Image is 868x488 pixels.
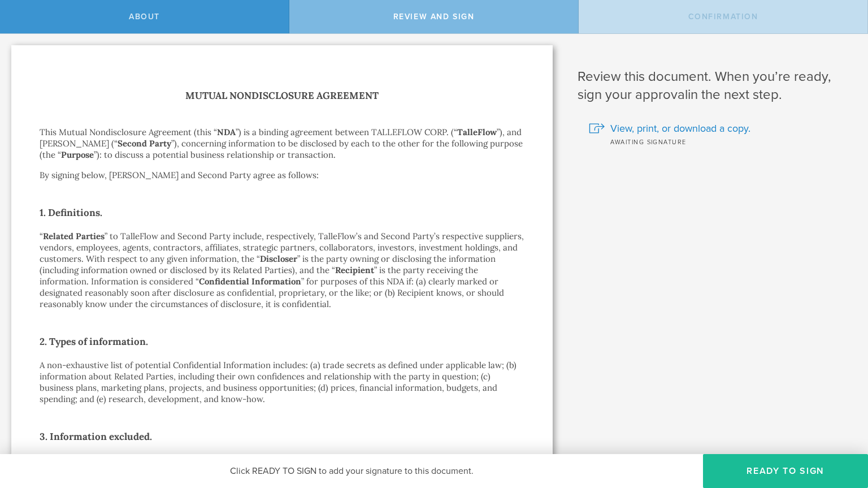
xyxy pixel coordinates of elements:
[199,276,301,287] strong: Confidential Information
[703,454,868,488] button: Ready to Sign
[335,265,374,275] strong: Recipient
[217,127,236,137] strong: NDA
[40,88,524,104] h1: Mutual Nondisclosure Agreement
[118,138,171,149] strong: Second Party
[260,253,297,264] strong: Discloser
[129,12,160,21] span: About
[40,127,524,161] p: This Mutual Nondisclosure Agreement (this “ ”) is a binding agreement between TALLEFLOW CORP. (“ ...
[40,170,524,181] p: By signing below, [PERSON_NAME] and Second Party agree as follows:
[40,427,524,446] h2: 3. Information excluded.
[40,360,524,405] p: A non-exhaustive list of potential Confidential Information includes: (a) trade secrets as define...
[40,332,524,351] h2: 2. Types of information.
[393,12,475,21] span: Review and sign
[688,12,758,21] span: Confirmation
[40,231,524,310] p: “ ” to TalleFlow and Second Party include, respectively, TalleFlow’s and Second Party’s respectiv...
[457,127,497,137] strong: TalleFlow
[43,231,105,241] strong: Related Parties
[589,136,851,147] div: Awaiting signature
[578,68,851,104] h1: Review this document. When you’re ready, sign your approval in the next step.
[40,204,524,222] h2: 1. Definitions.
[610,121,750,136] span: View, print, or download a copy.
[61,149,94,160] strong: Purpose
